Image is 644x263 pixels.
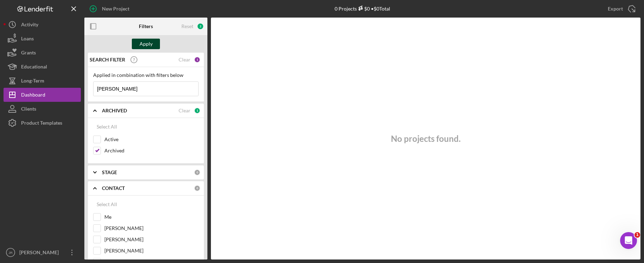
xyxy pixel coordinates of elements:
button: JR[PERSON_NAME] [4,245,81,259]
div: [PERSON_NAME] [18,245,63,261]
h3: No projects found. [391,134,461,144]
label: Archived [104,147,199,154]
div: New Project [102,2,129,16]
div: 0 [194,169,200,176]
div: Reset [181,24,193,29]
div: Clients [21,102,36,118]
button: New Project [84,2,136,16]
button: Select All [93,197,121,211]
div: Grants [21,46,36,61]
button: Clients [4,102,81,116]
b: CONTACT [102,185,125,191]
span: 1 [635,232,640,238]
div: 2 [197,23,204,30]
button: Dashboard [4,88,81,102]
div: Export [608,2,623,16]
button: Activity [4,18,81,32]
button: Loans [4,32,81,46]
div: Select All [97,120,117,134]
button: Apply [132,39,160,49]
label: Me [104,213,199,221]
button: Long-Term [4,74,81,88]
button: Export [601,2,640,16]
div: 1 [194,57,200,63]
label: [PERSON_NAME] [104,236,199,243]
div: Clear [179,57,191,63]
b: ARCHIVED [102,108,127,113]
div: Long-Term [21,74,44,90]
div: 0 [194,185,200,191]
div: Activity [21,18,38,33]
div: Select All [97,197,117,211]
div: Applied in combination with filters below [93,72,199,78]
div: $0 [357,6,370,12]
label: Active [104,136,199,143]
div: 0 Projects • $0 Total [335,6,390,12]
button: Grants [4,46,81,60]
b: Filters [139,24,153,29]
text: JR [8,251,13,255]
div: Loans [21,32,34,47]
button: Product Templates [4,116,81,130]
div: Product Templates [21,116,62,132]
iframe: Intercom live chat [620,232,637,249]
div: Educational [21,60,47,75]
button: Educational [4,60,81,74]
label: [PERSON_NAME] [104,247,199,254]
div: Clear [179,108,191,113]
div: 1 [194,107,200,114]
div: Apply [140,39,153,49]
label: [PERSON_NAME] [104,225,199,232]
b: STAGE [102,170,117,175]
button: Select All [93,120,121,134]
b: SEARCH FILTER [90,57,125,63]
div: Dashboard [21,88,45,104]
